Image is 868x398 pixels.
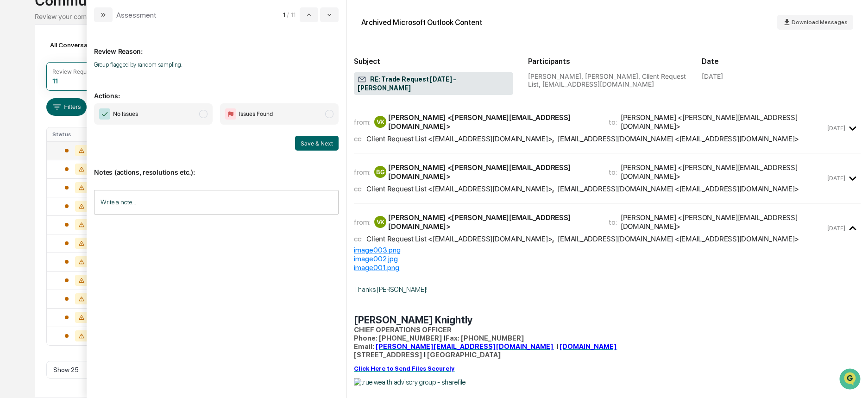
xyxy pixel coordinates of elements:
[6,203,62,220] a: 🔎Data Lookup
[239,109,273,119] span: Issues Found
[52,77,58,85] div: 11
[444,334,446,342] span: I
[792,19,848,25] span: Download Messages
[354,334,377,342] span: Phone:
[354,254,861,263] div: image002.jpg
[838,367,863,392] iframe: Open customer support
[558,134,799,143] div: [EMAIL_ADDRESS][DOMAIN_NAME] <[EMAIL_ADDRESS][DOMAIN_NAME]>
[528,72,687,88] div: [PERSON_NAME], [PERSON_NAME], Client Request List, [EMAIL_ADDRESS][DOMAIN_NAME]
[376,326,452,334] span: OPERATIONS OFFICER
[295,136,339,151] button: Save & Next
[9,103,62,110] div: Past conversations
[558,234,799,243] div: [EMAIL_ADDRESS][DOMAIN_NAME] <[EMAIL_ADDRESS][DOMAIN_NAME]>
[9,208,17,215] div: 🔎
[609,118,617,126] span: to:
[9,142,24,157] img: Patti Mullin
[702,72,723,80] div: [DATE]
[67,190,75,198] div: 🗄️
[19,126,26,134] img: 1746055101610-c473b297-6a78-478c-a979-82029cc54cd1
[29,151,75,158] span: [PERSON_NAME]
[42,71,152,80] div: Start new chat
[354,184,363,193] span: cc:
[366,134,554,143] span: ,
[827,125,845,132] time: Monday, September 8, 2025 at 11:36:37 AM
[19,190,60,199] span: Preclearance
[82,126,101,133] span: [DATE]
[99,108,110,120] img: Checkmark
[94,61,339,68] p: Group flagged by random sampling.
[46,38,116,52] div: All Conversations
[354,168,371,177] span: from:
[9,71,26,88] img: 1746055101610-c473b297-6a78-478c-a979-82029cc54cd1
[374,116,386,128] div: VK
[287,11,298,19] span: / 11
[52,68,97,75] div: Review Required
[63,186,119,202] a: 🗄️Attestations
[366,234,552,243] div: Client Request List <[EMAIL_ADDRESS][DOMAIN_NAME]>
[42,80,127,88] div: We're available if you need us!
[354,263,861,272] div: image001.png
[621,113,826,131] div: [PERSON_NAME] <[PERSON_NAME][EMAIL_ADDRESS][DOMAIN_NAME]>
[77,151,80,158] span: •
[621,163,826,181] div: [PERSON_NAME] <[PERSON_NAME][EMAIL_ADDRESS][DOMAIN_NAME]>
[113,109,138,119] span: No Issues
[609,218,617,227] span: to:
[94,36,339,55] p: Review Reason:
[92,230,112,237] span: Pylon
[144,101,169,112] button: See all
[366,184,554,193] span: ,
[528,57,687,66] h2: Participants
[29,126,75,133] span: [PERSON_NAME]
[19,71,36,88] img: 8933085812038_c878075ebb4cc5468115_72.jpg
[560,342,617,351] a: [DOMAIN_NAME]
[77,126,80,133] span: •
[47,127,106,141] th: Status
[354,365,454,372] a: Click Here to Send Files Securely
[379,334,442,342] span: [PHONE_NUMBER]
[702,57,861,66] h2: Date
[354,314,433,326] span: [PERSON_NAME]
[777,15,853,30] button: Download Messages
[435,314,473,326] span: Knightly
[354,342,374,351] span: Email:
[6,186,63,202] a: 🖐️Preclearance
[374,166,386,178] div: BG
[366,134,552,143] div: Client Request List <[EMAIL_ADDRESS][DOMAIN_NAME]>
[354,378,465,386] img: true wealth advisory group - sharefile
[354,234,363,243] span: cc:
[35,13,833,20] div: Review your communication records across channels
[116,11,157,19] div: Assessment
[9,19,169,34] p: How can we help?
[366,184,552,193] div: Client Request List <[EMAIL_ADDRESS][DOMAIN_NAME]>
[376,342,554,351] a: [PERSON_NAME][EMAIL_ADDRESS][DOMAIN_NAME]
[157,74,169,85] button: Start new chat
[388,163,597,181] div: [PERSON_NAME] <[PERSON_NAME][EMAIL_ADDRESS][DOMAIN_NAME]>
[94,157,339,176] p: Notes (actions, resolutions etc.):
[76,190,115,199] span: Attestations
[446,334,524,342] span: Fax: [PHONE_NUMBER]
[82,151,101,158] span: [DATE]
[354,134,363,143] span: cc:
[354,118,371,126] span: from:
[388,113,597,131] div: [PERSON_NAME] <[PERSON_NAME][EMAIL_ADDRESS][DOMAIN_NAME]>
[621,213,826,231] div: [PERSON_NAME] <[PERSON_NAME][EMAIL_ADDRESS][DOMAIN_NAME]>
[609,168,617,177] span: to:
[558,184,799,193] div: [EMAIL_ADDRESS][DOMAIN_NAME] <[EMAIL_ADDRESS][DOMAIN_NAME]>
[556,342,558,351] span: I
[424,351,426,359] span: I
[19,207,58,216] span: Data Lookup
[827,175,845,182] time: Monday, September 8, 2025 at 11:46:08 AM
[94,81,339,100] p: Actions:
[354,285,428,294] span: Thanks [PERSON_NAME]!
[427,351,501,359] span: [GEOGRAPHIC_DATA]
[361,18,482,27] div: Archived Microsoft Outlook Content
[354,57,513,66] h2: Subject
[354,326,374,334] span: CHIEF
[358,75,509,93] span: RE: Trade Request [DATE] - [PERSON_NAME]
[9,190,17,198] div: 🖐️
